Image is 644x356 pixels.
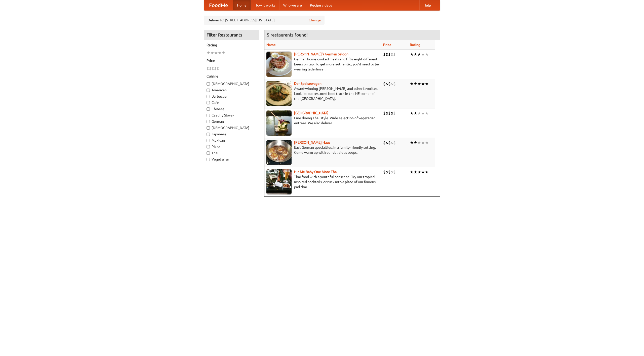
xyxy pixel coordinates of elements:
li: ★ [218,50,222,56]
a: Help [419,0,435,10]
li: $ [214,66,217,71]
input: German [207,120,210,123]
li: ★ [425,140,429,145]
li: $ [388,52,391,57]
li: $ [386,110,388,116]
li: ★ [207,50,210,56]
a: [GEOGRAPHIC_DATA] [294,111,329,115]
a: [PERSON_NAME]'s German Saloon [294,52,348,56]
li: ★ [421,169,425,175]
li: ★ [421,110,425,116]
img: esthers.jpg [266,52,292,77]
input: Vegetarian [207,158,210,161]
li: $ [386,140,388,145]
li: ★ [421,81,425,87]
li: ★ [410,110,414,116]
label: Thai [207,150,256,155]
a: FoodMe [204,0,233,10]
h5: Price [207,58,256,63]
li: $ [391,140,393,145]
li: $ [393,140,396,145]
img: satay.jpg [266,110,292,136]
li: $ [391,110,393,116]
a: Home [233,0,251,10]
li: ★ [421,140,425,145]
li: $ [393,169,396,175]
li: $ [391,52,393,57]
label: German [207,119,256,124]
label: Chinese [207,106,256,111]
a: Rating [410,43,420,47]
label: Vegetarian [207,157,256,162]
li: ★ [222,50,225,56]
li: $ [212,66,214,71]
li: $ [383,169,386,175]
li: ★ [414,110,417,116]
li: $ [386,81,388,87]
li: ★ [417,169,421,175]
label: Barbecue [207,94,256,99]
li: $ [383,52,386,57]
input: Barbecue [207,95,210,98]
h4: Filter Restaurants [204,30,259,40]
div: Deliver to: [STREET_ADDRESS][US_STATE] [204,16,325,25]
li: ★ [425,110,429,116]
li: $ [383,140,386,145]
ng-pluralize: 5 restaurants found! [267,32,308,37]
li: ★ [417,52,421,57]
li: ★ [210,50,214,56]
p: East German specialties, in a family-friendly setting. Come warm up with our delicious soups. [266,145,379,155]
li: $ [388,110,391,116]
input: [DEMOGRAPHIC_DATA] [207,82,210,86]
li: ★ [425,52,429,57]
li: $ [393,52,396,57]
li: ★ [425,81,429,87]
a: Recipe videos [306,0,336,10]
li: ★ [414,169,417,175]
li: ★ [417,81,421,87]
input: Mexican [207,139,210,142]
li: ★ [414,52,417,57]
li: $ [383,81,386,87]
li: ★ [425,169,429,175]
a: [PERSON_NAME] Haus [294,140,330,144]
input: Cafe [207,101,210,104]
a: Price [383,43,391,47]
li: ★ [417,140,421,145]
h5: Cuisine [207,74,256,79]
li: ★ [414,81,417,87]
label: Pizza [207,144,256,149]
li: ★ [410,52,414,57]
label: [DEMOGRAPHIC_DATA] [207,125,256,130]
label: Mexican [207,138,256,143]
p: Thai food with a youthful bar scene. Try our tropical inspired cocktails, or tuck into a plate of... [266,174,379,189]
li: $ [388,169,391,175]
li: $ [393,110,396,116]
label: American [207,88,256,93]
li: $ [393,81,396,87]
p: German home-cooked meals and fifty-eight different beers on tap. To get more authentic, you'd nee... [266,57,379,72]
p: Fine dining Thai-style. Wide selection of vegetarian entrées. We also deliver. [266,115,379,126]
a: Name [266,43,276,47]
li: $ [391,169,393,175]
input: American [207,89,210,92]
input: Chinese [207,107,210,111]
label: Japanese [207,132,256,137]
input: Czech / Slovak [207,114,210,117]
a: Hit Me Baby One More Thai [294,170,338,174]
a: Der Speisewagen [294,82,321,86]
a: Change [309,18,321,23]
li: ★ [414,140,417,145]
img: babythai.jpg [266,169,292,194]
label: [DEMOGRAPHIC_DATA] [207,81,256,86]
input: Thai [207,151,210,155]
li: $ [386,169,388,175]
input: Pizza [207,145,210,148]
h5: Rating [207,43,256,48]
p: Award-winning [PERSON_NAME] and other favorites. Look for our restored food truck in the NE corne... [266,86,379,101]
li: $ [388,81,391,87]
